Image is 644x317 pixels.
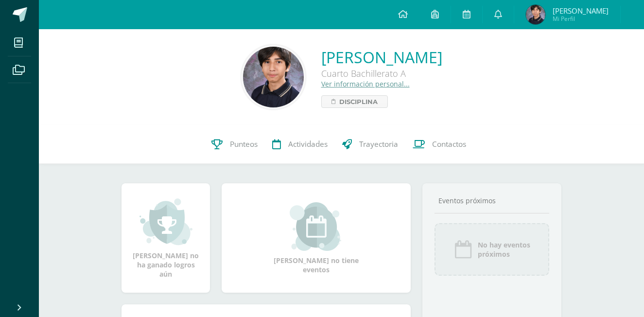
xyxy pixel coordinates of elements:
span: Punteos [230,139,258,149]
img: achievement_small.png [139,197,192,246]
span: [PERSON_NAME] [553,6,609,16]
a: Ver información personal... [321,79,410,88]
span: No hay eventos próximos [478,240,530,259]
span: Disciplina [339,96,378,107]
div: [PERSON_NAME] no tiene eventos [268,202,365,274]
img: event_small.png [290,202,343,251]
img: 3fc1c63831f4eb230c5715ef2dfb19c3.png [526,5,545,24]
div: Cuarto Bachillerato A [321,68,442,79]
a: Actividades [265,125,335,164]
div: [PERSON_NAME] no ha ganado logros aún [131,197,200,279]
a: [PERSON_NAME] [321,47,442,68]
a: Disciplina [321,95,388,108]
span: Mi Perfil [553,15,609,23]
div: Eventos próximos [435,196,549,205]
a: Punteos [204,125,265,164]
img: event_icon.png [453,240,473,259]
span: Trayectoria [359,139,398,149]
a: Contactos [405,125,473,164]
span: Contactos [432,139,466,149]
img: 7f2fa7c4d0f168f583585859f1c2e49e.png [243,47,304,107]
a: Trayectoria [335,125,405,164]
span: Actividades [288,139,328,149]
